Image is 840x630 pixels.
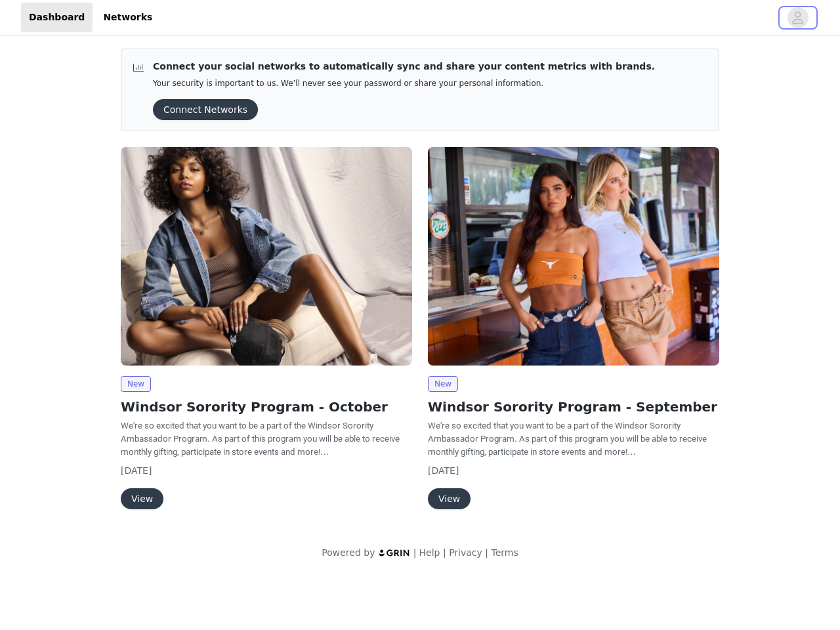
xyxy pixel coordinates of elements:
[153,60,655,73] p: Connect your social networks to automatically sync and share your content metrics with brands.
[449,547,482,558] a: Privacy
[121,488,163,509] button: View
[121,376,151,392] span: New
[428,465,459,476] span: [DATE]
[428,376,458,392] span: New
[95,3,160,32] a: Networks
[153,99,258,120] button: Connect Networks
[428,397,719,417] h2: Windsor Sorority Program - September
[322,547,375,558] span: Powered by
[791,7,804,28] div: avatar
[428,488,471,509] button: View
[419,547,440,558] a: Help
[121,465,152,476] span: [DATE]
[428,147,719,366] img: Windsor
[121,397,412,417] h2: Windsor Sorority Program - October
[121,421,400,457] span: We're so excited that you want to be a part of the Windsor Sorority Ambassador Program. As part o...
[485,547,488,558] span: |
[413,547,417,558] span: |
[21,3,93,32] a: Dashboard
[153,79,655,89] p: Your security is important to us. We’ll never see your password or share your personal information.
[121,494,163,504] a: View
[491,547,518,558] a: Terms
[428,421,707,457] span: We're so excited that you want to be a part of the Windsor Sorority Ambassador Program. As part o...
[428,494,471,504] a: View
[378,549,411,557] img: logo
[443,547,446,558] span: |
[121,147,412,366] img: Windsor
